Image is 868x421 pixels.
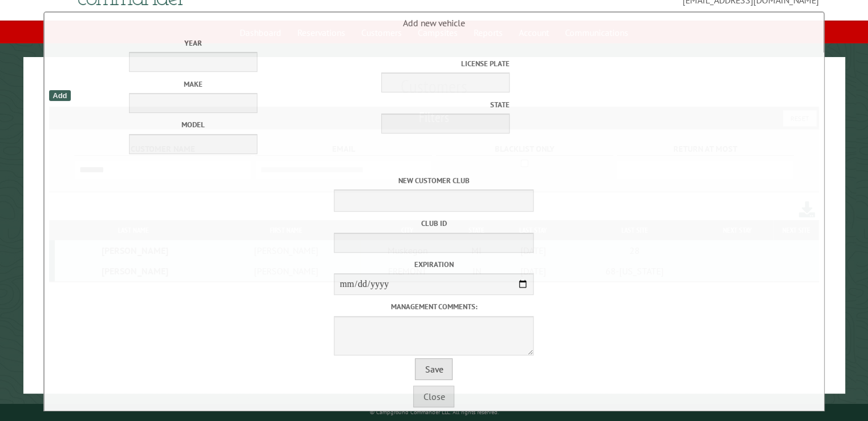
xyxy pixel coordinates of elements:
[89,38,297,48] label: Year
[47,17,821,161] span: Add new vehicle
[370,408,499,416] small: © Campground Commander LLC. All rights reserved.
[49,90,70,101] div: Add
[89,79,297,90] label: Make
[47,301,821,312] label: Management comments:
[301,58,510,69] label: License Plate
[47,259,821,270] label: Expiration
[415,358,453,380] button: Save
[47,218,821,229] label: Club ID
[413,386,454,407] button: Close
[89,119,297,130] label: Model
[47,175,821,186] label: New customer club
[301,99,510,110] label: State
